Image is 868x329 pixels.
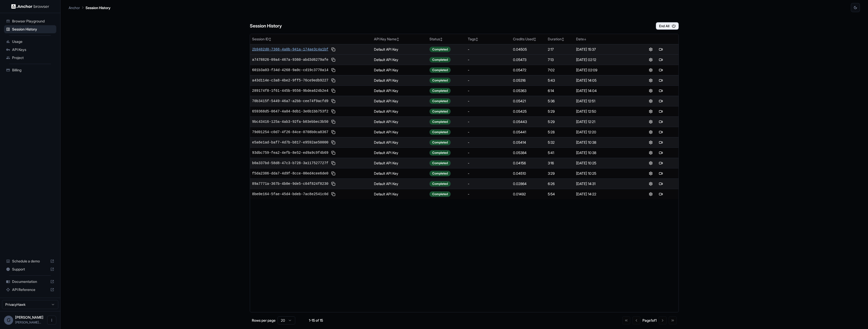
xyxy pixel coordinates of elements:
div: [DATE] 10:38 [576,150,631,155]
div: Completed [429,57,451,63]
div: 3:29 [548,171,572,176]
div: 5:29 [548,119,572,124]
span: Documentation [12,279,48,284]
div: - [468,47,509,52]
button: End All [656,22,679,30]
span: 601b3a03-f34d-4268-9a0c-cd19c3770a14 [252,68,328,73]
button: Open menu [47,316,56,325]
div: 5:32 [548,140,572,145]
span: Session History [12,27,54,32]
div: 0.05384 [513,150,544,155]
p: Anchor [69,5,80,10]
div: [DATE] 12:20 [576,130,631,135]
td: Default API Key [372,127,428,137]
td: Default API Key [372,116,428,127]
span: 8be0e164-5fae-45d4-bdeb-7ac8e2541c0d [252,192,328,197]
div: Session ID [252,37,370,42]
img: Anchor Logo [11,4,49,9]
div: 1-15 of 15 [303,318,329,323]
div: Completed [429,140,451,145]
nav: breadcrumb [69,5,111,10]
div: Completed [429,129,451,135]
div: Usage [4,38,56,46]
div: - [468,99,509,104]
div: Completed [429,160,451,166]
div: 0.05425 [513,109,544,114]
span: 79d01254-c0d7-4f26-84ce-0708b0ca8367 [252,130,328,135]
div: Browser Playground [4,17,56,25]
div: API Keys [4,46,56,54]
div: 0.04510 [513,171,544,176]
div: [DATE] 14:04 [576,88,631,93]
div: Date [576,37,631,42]
td: Default API Key [372,85,428,96]
td: Default API Key [372,44,428,54]
div: 6:14 [548,88,572,93]
div: Tags [468,37,509,42]
td: Default API Key [372,96,428,106]
span: b0a337bd-58d8-47c3-b728-3a117527727f [252,161,328,166]
span: Usage [12,39,54,44]
span: ↕ [476,37,478,41]
div: 0.05316 [513,78,544,83]
div: [DATE] 14:22 [576,192,631,197]
span: API Keys [12,47,54,52]
div: - [468,109,509,114]
div: 5:54 [548,192,572,197]
div: - [468,78,509,83]
td: Default API Key [372,158,428,168]
span: ↕ [269,37,271,41]
div: [DATE] 12:21 [576,119,631,124]
div: [DATE] 12:51 [576,99,631,104]
div: Completed [429,191,451,197]
td: Default API Key [372,147,428,158]
div: Documentation [4,278,56,286]
div: 5:43 [548,78,572,83]
td: Default API Key [372,54,428,65]
div: 5:41 [548,150,572,155]
div: - [468,161,509,166]
td: Default API Key [372,189,428,199]
div: Support [4,265,56,273]
div: API Reference [4,286,56,294]
p: Session History [86,5,111,10]
span: e5a6e1ad-baf7-4d7b-b817-e9592ae50000 [252,140,328,145]
div: - [468,150,509,155]
div: Completed [429,88,451,94]
div: 0.02864 [513,181,544,186]
div: - [468,171,509,176]
span: ↕ [397,37,399,41]
span: API Reference [12,287,48,292]
div: Schedule a demo [4,257,56,265]
div: 0.04156 [513,161,544,166]
div: 0.05472 [513,68,544,73]
div: [DATE] 10:25 [576,161,631,166]
div: 0.05473 [513,57,544,62]
span: a43d114e-c3a8-4be2-9ff5-76ce9edb9227 [252,78,328,83]
span: ↕ [440,37,443,41]
td: Default API Key [372,106,428,116]
div: 6:26 [548,181,572,186]
div: API Key Name [374,37,426,42]
div: 0.05441 [513,130,544,135]
div: Completed [429,171,451,176]
span: ↕ [534,37,536,41]
div: Completed [429,119,451,125]
div: - [468,119,509,124]
div: - [468,130,509,135]
span: 89a7771a-367b-4b0e-9de5-c04f824f8230 [252,181,328,186]
div: 3:16 [548,161,572,166]
div: - [468,68,509,73]
div: Billing [4,66,56,74]
div: Duration [548,37,572,42]
div: - [468,88,509,93]
div: Credits Used [513,37,544,42]
h6: Session History [250,22,282,30]
td: Default API Key [372,168,428,178]
span: f5da2386-dda7-4d9f-8cce-00ed4cee6de0 [252,171,328,176]
div: [DATE] 14:05 [576,78,631,83]
div: [DATE] 12:50 [576,109,631,114]
span: Support [12,267,48,272]
div: Completed [429,98,451,104]
span: Billing [12,68,54,73]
